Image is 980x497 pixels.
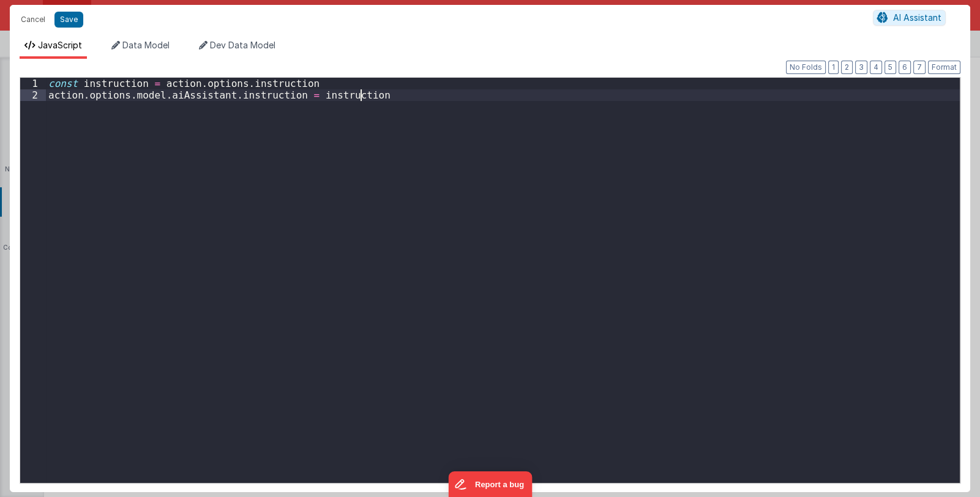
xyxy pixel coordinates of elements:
div: 1 [20,78,46,89]
span: JavaScript [38,40,82,50]
button: Save [54,12,83,28]
button: No Folds [786,61,826,74]
button: AI Assistant [873,10,946,26]
button: 2 [841,61,853,74]
button: 6 [899,61,911,74]
button: 3 [855,61,867,74]
button: 1 [828,61,839,74]
button: Cancel [15,11,51,28]
button: 4 [870,61,882,74]
iframe: Marker.io feedback button [448,471,532,497]
button: 7 [913,61,926,74]
span: Data Model [122,40,170,50]
span: Dev Data Model [210,40,275,50]
button: 5 [885,61,896,74]
div: 2 [20,89,46,101]
span: AI Assistant [893,12,941,23]
button: Format [928,61,960,74]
